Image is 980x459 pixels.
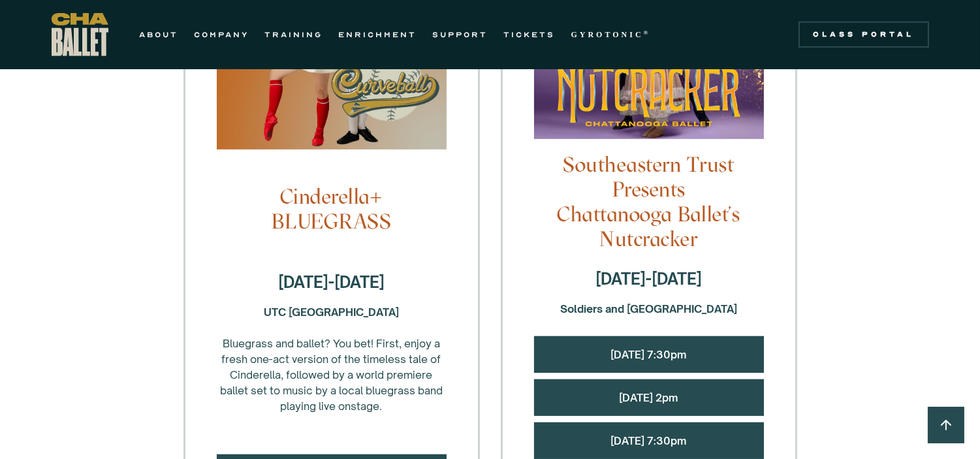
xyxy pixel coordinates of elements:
a: [DATE] 2pm [620,391,678,404]
div: Class Portal [806,29,921,40]
a: [DATE] 7:30pm [611,348,687,361]
a: TICKETS [504,27,556,42]
a: Class Portal [798,22,929,48]
strong: Soldiers and [GEOGRAPHIC_DATA] [560,302,737,315]
a: [DATE] 7:30pm [611,434,687,447]
a: home [52,13,108,56]
strong: UTC [GEOGRAPHIC_DATA] [264,306,399,319]
sup: ® [644,29,651,36]
h4: Cinderella+ BLUEGRASS [217,184,447,234]
strong: [DATE]-[DATE] [278,272,385,292]
a: COMPANY [195,27,249,42]
a: TRAINING [265,27,323,42]
strong: GYROTONIC [571,30,644,39]
h4: Southeastern Trust Presents Chattanooga Ballet's Nutcracker [534,152,764,251]
h4: [DATE]-[DATE] [534,268,764,289]
a: ENRICHMENT [339,27,417,42]
a: ABOUT [140,27,179,42]
div: Bluegrass and ballet? You bet! First, enjoy a fresh one-act version of the timeless tale of Cinde... [217,304,447,414]
a: GYROTONIC® [571,27,651,42]
a: SUPPORT [433,27,488,42]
